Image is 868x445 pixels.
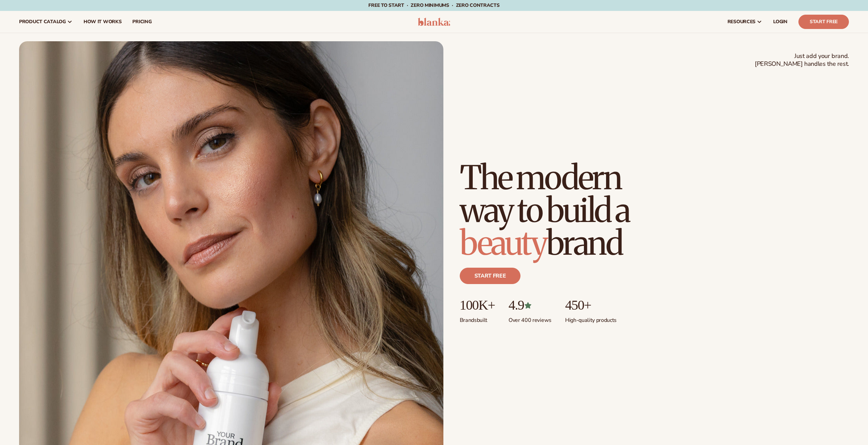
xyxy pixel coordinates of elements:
img: logo [418,18,450,26]
span: Just add your brand. [PERSON_NAME] handles the rest. [755,52,849,68]
span: How It Works [84,19,122,25]
a: pricing [127,11,157,33]
span: Free to start · ZERO minimums · ZERO contracts [368,2,499,9]
p: 4.9 [509,298,551,313]
a: resources [722,11,768,33]
span: pricing [132,19,151,25]
a: product catalog [14,11,78,33]
a: Start free [460,268,521,284]
span: LOGIN [773,19,788,25]
h1: The modern way to build a brand [460,161,678,259]
p: 450+ [565,298,617,313]
p: Over 400 reviews [509,313,551,324]
a: How It Works [78,11,127,33]
span: product catalog [19,19,66,25]
p: Brands built [460,313,495,324]
p: High-quality products [565,313,617,324]
p: 100K+ [460,298,495,313]
span: beauty [460,223,546,264]
a: LOGIN [768,11,793,33]
span: resources [727,19,755,25]
a: Start Free [798,15,849,29]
